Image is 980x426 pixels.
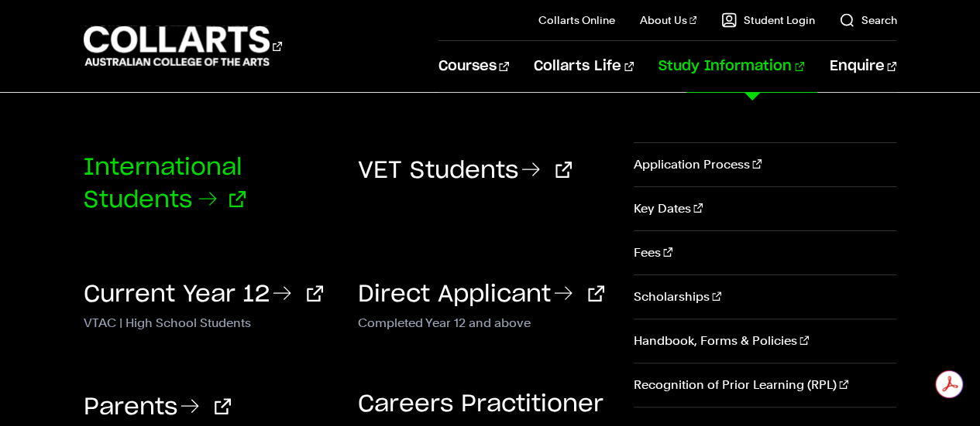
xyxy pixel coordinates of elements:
[534,41,634,92] a: Collarts Life
[634,187,896,230] a: Key Dates
[658,41,804,92] a: Study Information
[84,283,323,306] a: Current Year 12
[634,231,896,274] a: Fees
[634,363,896,407] a: Recognition of Prior Learning (RPL)
[84,312,335,331] p: VTAC | High School Students
[634,275,896,319] a: Scholarships
[640,12,697,28] a: About Us
[84,396,231,419] a: Parents
[358,159,572,182] a: VET Students
[839,12,896,28] a: Search
[721,12,814,28] a: Student Login
[358,283,604,306] a: Direct Applicant
[538,12,615,28] a: Collarts Online
[634,143,896,186] a: Application Process
[358,312,609,331] p: Completed Year 12 and above
[84,156,246,212] a: International Students
[438,41,509,92] a: Courses
[634,319,896,363] a: Handbook, Forms & Policies
[829,41,896,92] a: Enquire
[84,24,282,68] div: Go to homepage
